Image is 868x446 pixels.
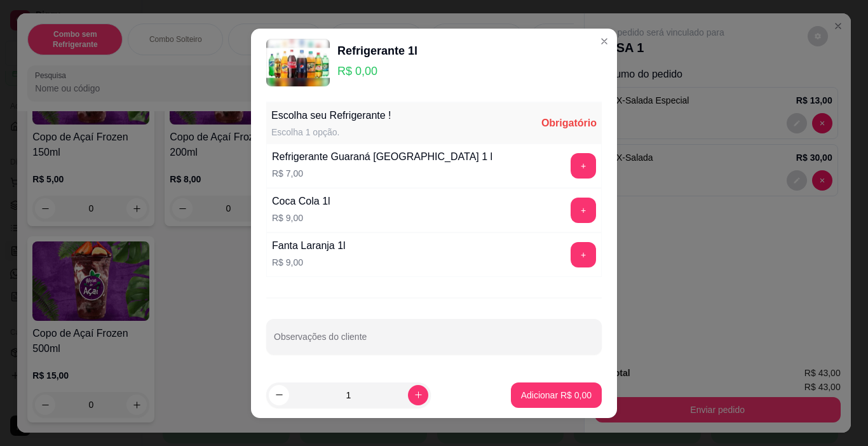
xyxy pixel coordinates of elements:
[272,167,492,180] p: R$ 7,00
[337,42,417,60] div: Refrigerante 1l
[511,382,602,408] button: Adicionar R$ 0,00
[266,39,330,86] img: product-image
[571,198,596,223] button: add
[571,242,596,267] button: add
[337,62,417,80] p: R$ 0,00
[271,126,391,139] div: Escolha 1 opção.
[521,389,592,402] p: Adicionar R$ 0,00
[571,153,596,179] button: add
[271,108,391,123] div: Escolha seu Refrigerante !
[541,116,597,131] div: Obrigatório
[594,31,614,51] button: Close
[272,194,330,209] div: Coca Cola 1l
[272,256,346,269] p: R$ 9,00
[269,385,289,405] button: decrease-product-quantity
[408,385,428,405] button: increase-product-quantity
[272,238,346,253] div: Fanta Laranja 1l
[272,149,492,165] div: Refrigerante Guaraná [GEOGRAPHIC_DATA] 1 l
[272,212,330,224] p: R$ 9,00
[274,335,594,348] input: Observações do cliente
